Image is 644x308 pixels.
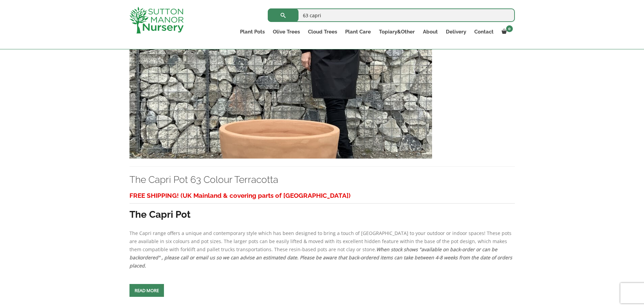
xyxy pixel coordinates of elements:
[470,27,498,37] a: Contact
[129,246,512,269] em: When stock shows "available on back-order or can be backordered" , please call or email us so we ...
[129,284,164,297] a: Read more
[375,27,419,37] a: Topiary&Other
[269,27,304,37] a: Olive Trees
[341,27,375,37] a: Plant Care
[129,189,515,202] h3: FREE SHIPPING! (UK Mainland & covering parts of [GEOGRAPHIC_DATA])
[129,209,191,220] strong: The Capri Pot
[419,27,442,37] a: About
[236,27,269,37] a: Plant Pots
[304,27,341,37] a: Cloud Trees
[506,25,513,32] span: 0
[268,8,515,22] input: Search...
[442,27,470,37] a: Delivery
[129,13,432,159] img: The Capri Pot 63 Colour Terracotta - IMG 3809
[129,82,432,89] a: The Capri Pot 63 Colour Terracotta
[129,189,515,270] div: The Capri range offers a unique and contemporary style which has been designed to bring a touch o...
[129,7,184,33] img: logo
[129,174,278,185] a: The Capri Pot 63 Colour Terracotta
[498,27,515,37] a: 0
